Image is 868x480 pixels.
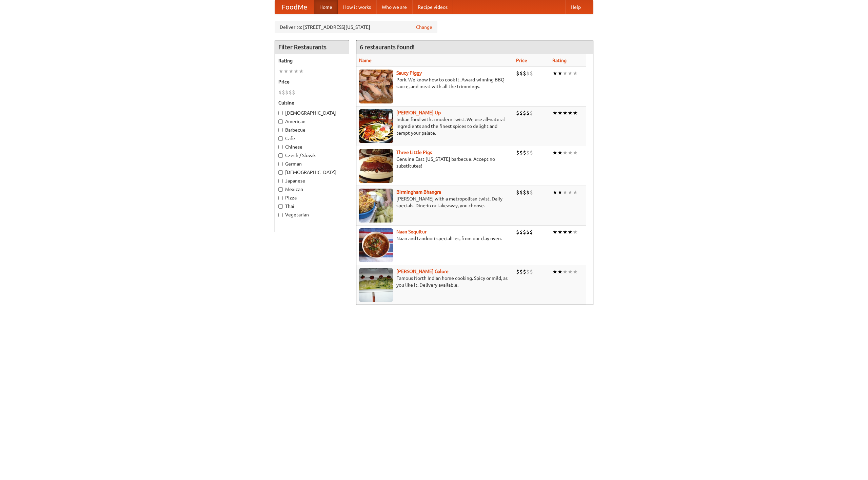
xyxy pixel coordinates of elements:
[552,189,557,196] li: ★
[526,228,530,236] li: $
[289,89,292,96] li: $
[530,189,533,196] li: $
[523,228,526,236] li: $
[278,170,283,175] input: [DEMOGRAPHIC_DATA]
[278,153,283,158] input: Czech / Slovak
[530,228,533,236] li: $
[563,268,568,275] li: ★
[299,68,304,75] li: ★
[278,204,283,209] input: Thai
[278,136,283,141] input: Cafe
[278,169,346,176] label: [DEMOGRAPHIC_DATA]
[278,162,283,166] input: German
[359,156,511,169] p: Genuine East [US_STATE] barbecue. Accept no substitutes!
[519,268,523,275] li: $
[563,109,568,117] li: ★
[523,268,526,275] li: $
[282,89,285,96] li: $
[573,228,578,236] li: ★
[396,150,432,155] a: Three Little Pigs
[359,268,393,302] img: currygalore.jpg
[278,196,283,200] input: Pizza
[396,110,441,115] a: [PERSON_NAME] Up
[568,70,573,77] li: ★
[519,149,523,156] li: $
[278,135,346,142] label: Cafe
[275,0,314,14] a: FoodMe
[573,109,578,117] li: ★
[568,189,573,196] li: ★
[523,70,526,77] li: $
[557,70,563,77] li: ★
[530,268,533,275] li: $
[396,189,441,195] a: Birmingham Bhangra
[359,275,511,288] p: Famous North Indian home cooking. Spicy or mild, as you like it. Delivery available.
[359,70,393,103] img: saucy.jpg
[278,213,283,217] input: Vegetarian
[278,128,283,132] input: Barbecue
[359,109,393,143] img: curryup.jpg
[565,0,586,14] a: Help
[278,177,346,184] label: Japanese
[557,149,563,156] li: ★
[278,211,346,218] label: Vegetarian
[278,118,346,125] label: American
[283,68,289,75] li: ★
[278,160,346,167] label: German
[557,268,563,275] li: ★
[359,58,372,63] a: Name
[278,194,346,201] label: Pizza
[359,235,511,242] p: Naan and tandoori specialties, from our clay oven.
[519,189,523,196] li: $
[516,268,519,275] li: $
[360,44,415,50] ng-pluralize: 6 restaurants found!
[289,68,294,75] li: ★
[526,268,530,275] li: $
[563,189,568,196] li: ★
[278,187,283,192] input: Mexican
[516,189,519,196] li: $
[396,269,449,274] a: [PERSON_NAME] Galore
[530,109,533,117] li: $
[523,109,526,117] li: $
[275,21,437,33] div: Deliver to: [STREET_ADDRESS][US_STATE]
[573,149,578,156] li: ★
[526,189,530,196] li: $
[359,189,393,223] img: bhangra.jpg
[278,145,283,149] input: Chinese
[359,195,511,209] p: [PERSON_NAME] with a metropolitan twist. Daily specials. Dine-in or takeaway, you choose.
[516,70,519,77] li: $
[376,0,412,14] a: Who we are
[552,268,557,275] li: ★
[557,228,563,236] li: ★
[396,229,427,234] a: Naan Sequitur
[292,89,295,96] li: $
[563,149,568,156] li: ★
[516,58,527,63] a: Price
[516,228,519,236] li: $
[278,68,283,75] li: ★
[314,0,338,14] a: Home
[278,179,283,183] input: Japanese
[278,78,346,85] h5: Price
[396,70,422,76] a: Saucy Piggy
[516,149,519,156] li: $
[519,109,523,117] li: $
[573,189,578,196] li: ★
[557,189,563,196] li: ★
[526,109,530,117] li: $
[359,116,511,136] p: Indian food with a modern twist. We use all-natural ingredients and the finest spices to delight ...
[526,149,530,156] li: $
[285,89,289,96] li: $
[278,203,346,210] label: Thai
[552,70,557,77] li: ★
[275,40,349,54] h4: Filter Restaurants
[412,0,453,14] a: Recipe videos
[568,228,573,236] li: ★
[523,149,526,156] li: $
[359,149,393,183] img: littlepigs.jpg
[530,70,533,77] li: $
[359,76,511,90] p: Pork. We know how to cook it. Award-winning BBQ sauce, and meat with all the trimmings.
